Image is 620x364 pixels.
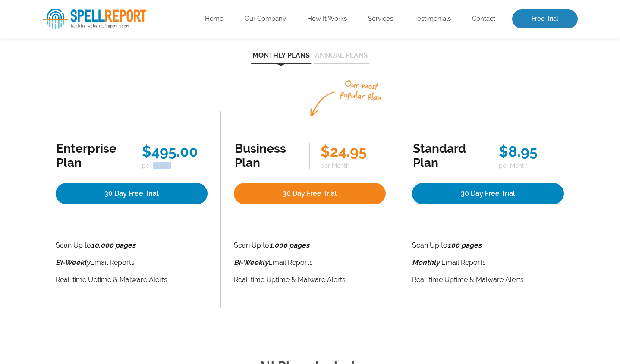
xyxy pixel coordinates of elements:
div: Business Plan [235,141,299,170]
span: per Month [499,162,563,169]
li: Email Reports [56,257,208,269]
a: Contact [472,15,495,23]
img: SpellReport [43,9,146,29]
strong: 10,000 pages [91,241,135,249]
li: Email Reports [412,257,564,269]
div: Standard Plan [413,141,477,170]
a: 30 Day Free Trial [234,183,386,204]
a: How It Works [307,15,347,23]
a: Testimonials [414,15,451,23]
li: Email Reports [234,257,386,269]
strong: Monthly [412,258,440,267]
span: per Month [321,162,385,169]
a: Home [205,15,223,23]
li: Scan Up to [234,239,386,251]
li: Real-time Uptime & Malware Alerts [56,274,208,286]
a: 30 Day Free Trial [56,183,208,204]
div: $8.95 [499,143,563,160]
i: Bi-Weekly [56,258,90,267]
div: $24.95 [321,143,385,160]
li: Real-time Uptime & Malware Alerts [234,274,386,286]
a: Services [368,15,393,23]
strong: 100 pages [447,241,482,249]
i: Bi-Weekly [234,258,268,267]
div: Enterprise Plan [56,141,120,170]
button: Monthly Plans [251,52,312,64]
a: 30 Day Free Trial [412,183,564,204]
span: per Month [142,162,207,169]
a: Free Trial [512,9,578,28]
li: Scan Up to [412,239,564,251]
a: Our Company [245,15,286,23]
div: $495.00 [142,143,207,160]
strong: 1,000 pages [269,241,309,249]
button: Annual Plans [313,52,370,64]
li: Scan Up to [56,239,208,251]
li: Real-time Uptime & Malware Alerts [412,274,564,286]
